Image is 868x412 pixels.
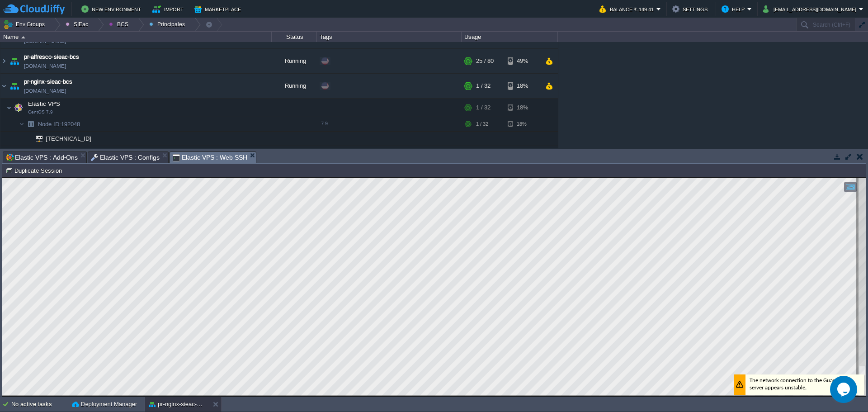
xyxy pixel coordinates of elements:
button: Balance ₹-149.41 [599,4,656,14]
span: 192048 [37,120,81,128]
span: Node ID: [38,121,61,128]
img: AMDAwAAAACH5BAEAAAAALAAAAAABAAEAAAICRAEAOw== [19,117,24,131]
div: Running [272,49,317,73]
a: pr-nginx-sieac-bcs [24,77,72,86]
div: Name [1,32,271,42]
button: SIEac [66,18,91,31]
iframe: chat widget [830,376,859,403]
div: Tags [317,32,461,42]
div: 1 / 32 [476,74,491,98]
button: Principales [149,18,188,31]
button: Deployment Manager [72,400,137,409]
img: AMDAwAAAACH5BAEAAAAALAAAAAABAAEAAAICRAEAOw== [24,132,30,146]
div: 49% [508,49,537,73]
button: Import [152,4,186,14]
span: [TECHNICAL_ID] [45,132,93,146]
div: 18% [508,74,537,98]
button: New Environment [81,4,144,14]
span: [TECHNICAL_ID] [45,146,93,160]
img: AMDAwAAAACH5BAEAAAAALAAAAAABAAEAAAICRAEAOw== [30,146,42,160]
button: Env Groups [3,18,48,31]
img: AMDAwAAAACH5BAEAAAAALAAAAAABAAEAAAICRAEAOw== [21,36,25,38]
img: AMDAwAAAACH5BAEAAAAALAAAAAABAAEAAAICRAEAOw== [0,49,8,73]
div: 25 / 80 [476,49,494,73]
button: Marketplace [194,4,244,14]
img: AMDAwAAAACH5BAEAAAAALAAAAAABAAEAAAICRAEAOw== [8,49,21,73]
span: Elastic VPS : Web SSH [173,152,247,163]
button: Duplicate Session [5,166,65,175]
span: Elastic VPS : Add-Ons [6,152,78,163]
span: Elastic VPS : Configs [91,152,160,163]
span: [DOMAIN_NAME] [24,62,66,71]
button: BCS [109,18,132,31]
a: [TECHNICAL_ID] [45,135,93,142]
div: 1 / 32 [476,117,488,131]
span: CentOS 7.9 [28,109,53,115]
a: Elastic VPSCentOS 7.9 [27,100,61,107]
a: pr-alfresco-sieac-bcs [24,52,79,62]
div: 18% [508,117,537,131]
img: CloudJiffy [3,4,65,15]
div: Status [272,32,316,42]
div: 18% [508,99,537,117]
div: Usage [462,32,557,42]
button: [EMAIL_ADDRESS][DOMAIN_NAME] [763,4,859,14]
div: The network connection to the Guacamole server appears unstable. [732,197,862,217]
img: AMDAwAAAACH5BAEAAAAALAAAAAABAAEAAAICRAEAOw== [12,99,25,117]
button: pr-nginx-sieac-bcs [149,400,206,409]
img: AMDAwAAAACH5BAEAAAAALAAAAAABAAEAAAICRAEAOw== [30,132,42,146]
img: AMDAwAAAACH5BAEAAAAALAAAAAABAAEAAAICRAEAOw== [24,117,37,131]
a: Node ID:192048 [37,120,81,128]
div: 1 / 32 [476,99,491,117]
span: Elastic VPS [27,100,61,108]
button: Settings [672,4,710,14]
div: Running [272,74,317,98]
span: 7.9 [321,121,328,126]
button: Help [722,4,747,14]
img: AMDAwAAAACH5BAEAAAAALAAAAAABAAEAAAICRAEAOw== [0,74,8,98]
img: AMDAwAAAACH5BAEAAAAALAAAAAABAAEAAAICRAEAOw== [6,99,12,117]
img: AMDAwAAAACH5BAEAAAAALAAAAAABAAEAAAICRAEAOw== [8,74,21,98]
span: [DOMAIN_NAME] [24,86,66,95]
div: No active tasks [11,397,68,412]
img: AMDAwAAAACH5BAEAAAAALAAAAAABAAEAAAICRAEAOw== [24,146,30,160]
